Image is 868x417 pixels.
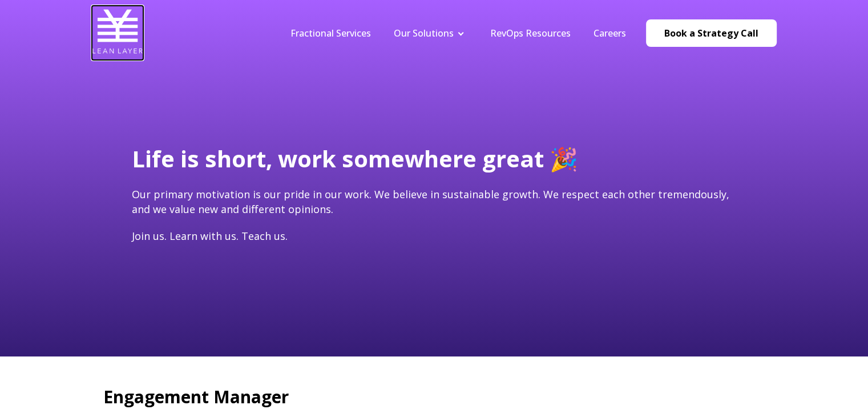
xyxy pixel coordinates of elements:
[132,229,288,243] span: Join us. Learn with us. Teach us.
[594,27,626,39] a: Careers
[646,19,777,47] a: Book a Strategy Call
[92,6,143,57] img: Lean Layer Logo
[394,27,454,39] a: Our Solutions
[290,27,371,39] a: Fractional Services
[132,187,729,215] span: Our primary motivation is our pride in our work. We believe in sustainable growth. We respect eac...
[132,143,578,174] span: Life is short, work somewhere great 🎉
[103,385,765,409] h2: Engagement Manager
[279,27,637,39] div: Navigation Menu
[490,27,571,39] a: RevOps Resources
